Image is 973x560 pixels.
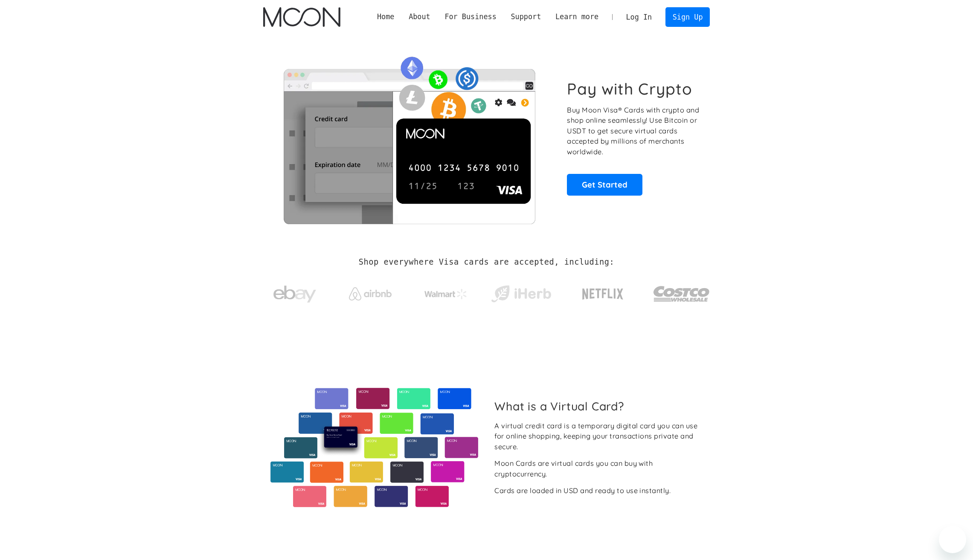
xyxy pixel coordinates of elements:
div: Cards are loaded in USD and ready to use instantly. [494,485,671,496]
div: About [409,12,430,22]
div: Learn more [555,12,598,22]
div: For Business [444,12,496,22]
iframe: Botón para iniciar la ventana de mensajería [939,526,966,553]
h2: What is a Virtual Card? [494,399,703,413]
img: Airbnb [349,287,392,300]
a: Log In [619,8,659,26]
img: Moon Logo [263,7,340,27]
div: For Business [438,12,504,22]
img: Virtual cards from Moon [269,388,479,507]
img: Netflix [581,283,624,305]
div: Support [511,12,541,22]
div: About [401,12,437,22]
img: Costco [653,278,710,310]
img: Walmart [424,289,467,299]
div: Learn more [548,12,606,22]
p: Buy Moon Visa® Cards with crypto and shop online seamlessly! Use Bitcoin or USDT to get secure vi... [567,105,700,157]
a: Home [370,12,401,22]
img: iHerb [489,283,553,305]
img: Moon Cards let you spend your crypto anywhere Visa is accepted. [263,51,555,224]
a: Walmart [414,280,477,303]
h2: Shop everywhere Visa cards are accepted, including: [359,257,614,267]
a: Airbnb [338,279,402,305]
div: A virtual credit card is a temporary digital card you can use for online shopping, keeping your t... [494,421,703,452]
a: Get Started [567,174,642,195]
a: Sign Up [665,7,710,26]
a: Netflix [565,275,641,309]
a: iHerb [489,274,553,309]
div: Moon Cards are virtual cards you can buy with cryptocurrency. [494,458,703,479]
h1: Pay with Crypto [567,79,692,98]
a: home [263,7,340,27]
a: Costco [653,269,710,314]
img: ebay [273,281,316,308]
div: Support [504,12,548,22]
a: ebay [263,272,327,312]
